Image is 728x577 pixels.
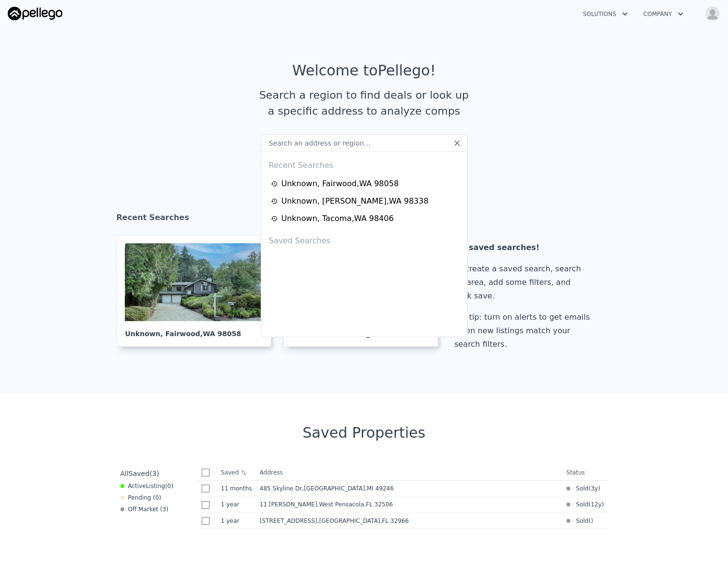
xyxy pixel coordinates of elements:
th: Saved [217,465,256,480]
div: Unknown , Fairwood [125,321,263,339]
div: Pro tip: turn on alerts to get emails when new listings match your search filters. [454,311,594,351]
div: Unknown , Tacoma , WA 98406 [282,213,394,224]
div: Saved Searches [265,227,463,251]
a: Unknown, Fairwood,WA 98058 [271,178,461,190]
div: All ( 3 ) [120,469,159,478]
span: , [GEOGRAPHIC_DATA] [302,485,398,492]
span: , [GEOGRAPHIC_DATA] [317,518,413,524]
span: [STREET_ADDRESS] [260,518,317,524]
span: Saved [129,470,149,477]
span: Sold ( [570,501,591,508]
img: Pellego [8,7,62,20]
span: , WA 98338 [395,330,436,338]
div: Off Market ( 3 ) [120,505,169,513]
span: ) [598,485,600,492]
a: Unknown, Tacoma,WA 98406 [271,213,461,224]
div: Search a region to find deals or look up a specific address to analyze comps [256,87,473,119]
div: Saved Properties [117,424,612,442]
time: 2024-09-03 18:59 [221,501,252,508]
span: ) [591,517,593,525]
span: Sold ( [570,485,591,492]
span: ) [602,501,604,508]
span: Active ( 0 ) [128,482,174,490]
span: Listing [146,483,165,489]
span: 485 Skyline Dr [260,485,302,492]
a: Unknown, Fairwood,WA 98058 [117,235,279,347]
img: avatar [705,6,720,21]
th: Status [563,465,608,481]
time: 2022-10-03 10:07 [591,485,598,492]
div: Unknown , [PERSON_NAME] , WA 98338 [282,195,429,207]
time: 2024-07-12 19:42 [221,517,252,525]
input: Search an address or region... [261,134,468,152]
button: Company [636,5,691,23]
a: Unknown, [PERSON_NAME],WA 98338 [271,195,461,207]
div: Recent Searches [117,204,612,235]
th: Address [256,465,563,481]
time: 2024-10-30 04:35 [221,485,252,492]
div: Welcome to Pellego ! [292,62,436,79]
span: , West Pensacola [317,501,397,508]
time: 2013-05-14 13:00 [591,501,601,508]
button: Solutions [575,5,636,23]
span: , WA 98058 [200,330,241,338]
div: Unknown , Fairwood , WA 98058 [282,178,399,190]
div: Recent Searches [265,152,463,175]
div: No saved searches! [454,241,594,254]
div: Pending ( 0 ) [120,494,162,502]
div: To create a saved search, search an area, add some filters, and click save. [454,262,594,303]
span: , FL 32966 [380,518,409,524]
span: , FL 32506 [364,501,393,508]
span: 11 [PERSON_NAME] [260,501,317,508]
span: Sold ( [570,517,591,525]
span: , MI 49246 [365,485,394,492]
